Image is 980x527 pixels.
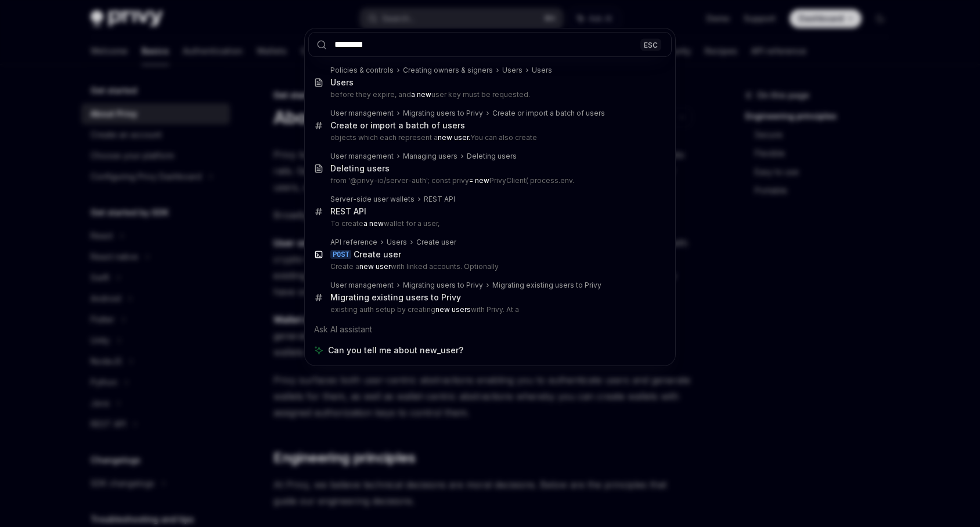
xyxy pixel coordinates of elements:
[330,262,647,271] p: Create a with linked accounts. Optionally
[328,345,463,356] span: Can you tell me about new_user?
[330,250,351,259] div: POST
[403,109,483,118] div: Migrating users to Privy
[467,152,517,161] div: Deleting users
[330,90,647,99] p: before they expire, and user key must be requested.
[330,120,465,131] div: Create or import a batch of users
[330,281,394,290] div: User management
[640,38,661,51] div: ESC
[416,238,456,247] div: Create user
[411,90,431,99] b: a new
[435,305,471,314] b: new users
[403,152,457,161] div: Managing users
[424,195,455,204] div: REST API
[330,292,461,303] div: Migrating existing users to Privy
[308,319,672,340] div: Ask AI assistant
[387,238,407,247] div: Users
[403,66,493,75] div: Creating owners & signers
[330,133,647,142] p: objects which each represent a You can also create
[330,66,394,75] div: Policies & controls
[330,163,390,174] div: Deleting users
[330,238,377,247] div: API reference
[330,219,647,228] p: To create wallet for a user,
[492,109,605,118] div: Create or import a batch of users
[502,66,523,75] div: Users
[532,66,552,75] div: Users
[330,176,647,185] p: from '@privy-io/server-auth'; const privy PrivyClient( process.env.
[330,77,354,88] div: Users
[330,206,366,217] div: REST API
[330,195,415,204] div: Server-side user wallets
[359,262,391,271] b: new user
[330,152,394,161] div: User management
[469,176,489,185] b: = new
[354,249,401,260] div: Create user
[438,133,470,142] b: new user.
[363,219,384,228] b: a new
[492,281,601,290] div: Migrating existing users to Privy
[403,281,483,290] div: Migrating users to Privy
[330,305,647,314] p: existing auth setup by creating with Privy. At a
[330,109,394,118] div: User management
